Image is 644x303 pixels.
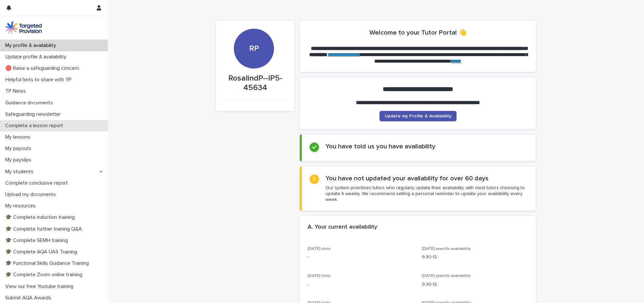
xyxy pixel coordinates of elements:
[3,203,41,209] p: My resources
[3,100,58,106] p: Guidance documents
[3,249,82,255] p: 🎓 Complete AQA UAS Training
[308,224,377,231] h2: A. Your current availability
[3,54,72,60] p: Update profile & availability
[308,254,414,261] p: -
[3,272,88,278] p: 🎓 Complete Zoom online training
[369,29,467,37] h2: Welcome to your Tutor Portal 👋
[3,157,37,163] p: My payslips
[3,191,61,198] p: Upload my documents
[3,237,73,244] p: 🎓 Complete SEMH training
[326,185,528,203] p: Our system prioritises tutors who regularly update their availability, with most tutors choosing ...
[308,281,414,288] p: -
[3,180,73,186] p: Complete conclusive report
[308,274,330,278] span: [DATE] slots
[422,247,471,251] span: [DATE] specific availability
[3,123,68,129] p: Complete a lesson report
[3,295,56,301] p: Submit AQA Awards
[379,111,457,121] a: Update my Profile & Availability
[3,42,61,49] p: My profile & availability
[234,4,274,53] div: RP
[3,226,87,232] p: 🎓 Complete further training Q&A
[3,283,79,290] p: View our free Youtube training
[422,281,528,288] p: 9.30-12
[3,169,39,175] p: My students
[3,260,94,266] p: 🎓 Functional Skills Guidance Training
[3,214,80,220] p: 🎓 Complete induction training
[422,254,528,261] p: 9.30-12
[3,134,36,140] p: My lessons
[3,145,37,152] p: My payouts
[3,65,84,71] p: 🔴 Raise a safeguarding concern
[3,77,77,83] p: Helpful hints to share with YP
[422,274,471,278] span: [DATE] specific availability
[3,111,66,117] p: Safeguarding newsletter
[224,74,287,93] p: RosalindP--IP5-45634
[3,88,31,94] p: TP News
[326,174,489,182] h2: You have not updated your availability for over 60 days
[385,114,451,118] span: Update my Profile & Availability
[5,21,42,34] img: M5nRWzHhSzIhMunXDL62
[308,247,330,251] span: [DATE] slots
[326,143,435,150] h2: You have told us you have availability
